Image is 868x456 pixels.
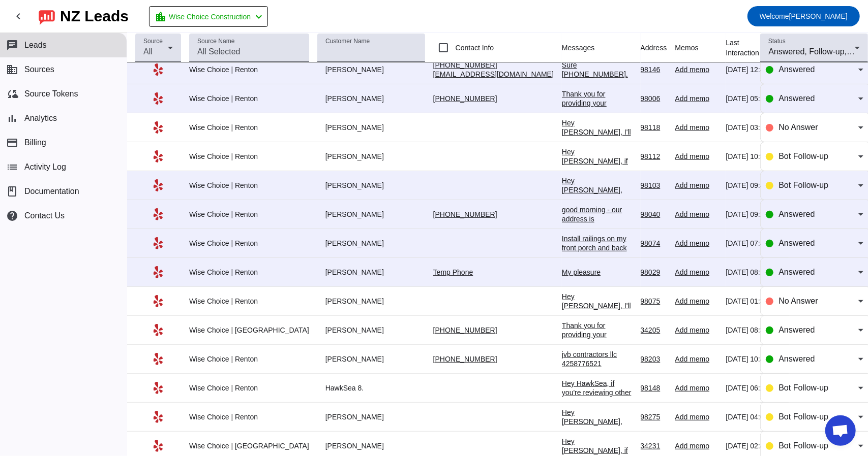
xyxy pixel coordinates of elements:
div: [PERSON_NAME] [317,210,425,219]
mat-icon: Yelp [152,63,164,76]
div: Last Interaction [726,38,772,58]
mat-label: Customer Name [325,38,370,45]
mat-label: Source [143,38,163,45]
div: Add memo [675,441,718,450]
div: Wise Choice | Renton [189,152,309,161]
a: [PHONE_NUMBER] [433,326,497,334]
mat-icon: Yelp [152,295,164,307]
div: Hey [PERSON_NAME], if you're reviewing other bids, we can do a fast apples-to-apples comparison, ... [562,147,632,230]
div: [DATE] 10:47:PM [726,354,781,364]
div: Add memo [675,383,718,393]
div: NZ Leads [60,9,129,23]
span: Sources [24,65,54,74]
div: [DATE] 12:40:PM [726,65,781,74]
mat-icon: Yelp [152,237,164,249]
mat-icon: Yelp [152,150,164,162]
div: [PERSON_NAME] [317,152,425,161]
div: 34231 [641,441,667,450]
div: [PERSON_NAME] [317,354,425,364]
div: Add memo [675,268,718,277]
div: 98103 [641,181,667,190]
div: [DATE] 07:47:AM [726,239,781,248]
button: Welcome[PERSON_NAME] [747,6,860,26]
mat-icon: business [6,63,18,76]
div: Add memo [675,325,718,335]
mat-icon: chevron_left [12,10,24,22]
mat-icon: Yelp [152,179,164,191]
div: jvb contractors llc 4258776521 [562,350,632,368]
span: Activity Log [24,162,66,172]
mat-icon: help [6,210,18,222]
mat-icon: bar_chart [6,112,18,124]
div: [DATE] 08:31:AM [726,325,781,335]
div: Wise Choice | Renton [189,297,309,306]
span: Bot Follow-up [779,383,828,392]
div: 98075 [641,297,667,306]
div: Wise Choice | Renton [189,210,309,219]
div: [DATE] 06:28:PM [726,383,781,393]
div: Wise Choice | Renton [189,268,309,277]
input: All Selected [197,46,301,58]
span: Billing [24,138,46,147]
div: Wise Choice | Renton [189,383,309,393]
mat-icon: Yelp [152,382,164,394]
span: Source Tokens [24,89,78,99]
div: [PERSON_NAME] [317,65,425,74]
span: Answered [779,210,815,218]
mat-icon: Yelp [152,92,164,105]
label: Contact Info [454,43,494,53]
div: Add memo [675,297,718,306]
div: Wise Choice | Renton [189,354,309,364]
mat-icon: Yelp [152,324,164,336]
div: Add memo [675,152,718,161]
div: Add memo [675,210,718,219]
div: 34205 [641,325,667,335]
div: [DATE] 04:01:PM [726,412,781,421]
img: logo [39,8,55,25]
div: Add memo [675,181,718,190]
span: All [143,47,153,56]
span: No Answer [779,297,818,305]
div: [DATE] 05:18:PM [726,94,781,103]
div: Install railings on my front porch and back deck. [562,234,632,262]
div: Wise Choice | Renton [189,412,309,421]
div: Wise Choice | [GEOGRAPHIC_DATA] [189,441,309,450]
div: Hey HawkSea, if you're reviewing other bids, we can do a fast apples-to-apples comparison, so you... [562,379,632,452]
div: 98040 [641,210,667,219]
div: Add memo [675,94,718,103]
div: 98112 [641,152,667,161]
mat-icon: Yelp [152,353,164,365]
div: Add memo [675,354,718,364]
span: Bot Follow-up [779,152,828,160]
div: 98118 [641,123,667,132]
a: [PHONE_NUMBER] [433,61,497,69]
a: [EMAIL_ADDRESS][DOMAIN_NAME] [433,70,554,78]
mat-icon: list [6,161,18,173]
span: Welcome [760,12,789,20]
mat-label: Status [768,38,786,45]
div: My pleasure [562,268,632,277]
span: No Answer [779,123,818,132]
span: Leads [24,41,47,50]
div: [PERSON_NAME] [317,268,425,277]
div: Add memo [675,239,718,248]
span: book [6,185,18,198]
a: Temp Phone [433,268,473,276]
div: Add memo [675,65,718,74]
div: Wise Choice | [GEOGRAPHIC_DATA] [189,325,309,335]
span: Answered [779,239,815,247]
mat-label: Source Name [197,38,234,45]
span: Analytics [24,114,57,123]
div: Add memo [675,123,718,132]
button: Wise Choice Construction [149,6,268,27]
div: 98029 [641,268,667,277]
span: Bot Follow-up [779,181,828,189]
div: Add memo [675,412,718,421]
span: Documentation [24,187,79,196]
div: [PERSON_NAME] [317,181,425,190]
div: HawkSea 8. [317,383,425,393]
div: 98146 [641,65,667,74]
div: good morning - our address is [STREET_ADDRESS][PERSON_NAME]. i can be reached at [PHONE_NUMBER]. ... [562,205,632,278]
div: Wise Choice | Renton [189,239,309,248]
mat-icon: cloud_sync [6,88,18,100]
